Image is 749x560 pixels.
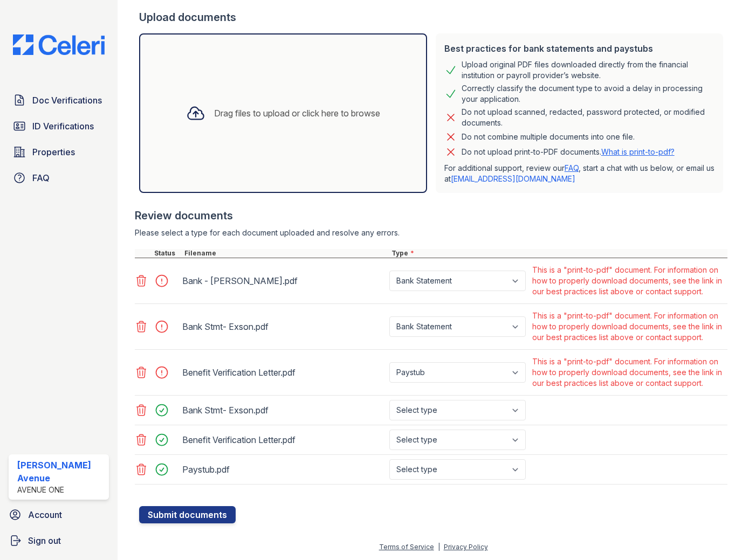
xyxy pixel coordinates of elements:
div: Upload documents [139,10,727,25]
div: Avenue One [17,485,105,495]
div: | [438,543,440,551]
a: Sign out [4,530,113,551]
p: Do not upload print-to-PDF documents. [462,147,675,157]
a: FAQ [565,163,579,172]
div: Bank Stmt- Exson.pdf [182,402,385,419]
div: Please select a type for each document uploaded and resolve any errors. [135,227,727,238]
div: Upload original PDF files downloaded directly from the financial institution or payroll provider’... [462,59,714,81]
span: Sign out [28,534,61,547]
a: Terms of Service [379,543,434,551]
div: Correctly classify the document type to avoid a delay in processing your application. [462,83,714,105]
div: Filename [182,249,389,258]
div: This is a "print-to-pdf" document. For information on how to properly download documents, see the... [532,310,725,343]
div: Drag files to upload or click here to browse [214,107,380,120]
span: ID Verifications [32,120,94,133]
div: Benefit Verification Letter.pdf [182,431,385,448]
a: Privacy Policy [444,543,488,551]
div: Review documents [135,208,727,223]
div: This is a "print-to-pdf" document. For information on how to properly download documents, see the... [532,265,725,297]
span: Doc Verifications [32,94,102,107]
a: ID Verifications [9,115,109,137]
a: Properties [9,141,109,163]
div: Do not combine multiple documents into one file. [462,130,635,143]
span: FAQ [32,171,50,184]
a: FAQ [9,167,109,189]
a: Account [4,504,113,526]
div: Type [389,249,727,258]
div: Benefit Verification Letter.pdf [182,364,385,381]
span: Account [28,508,62,521]
div: Do not upload scanned, redacted, password protected, or modified documents. [462,107,714,128]
p: For additional support, review our , start a chat with us below, or email us at [444,163,714,184]
div: Paystub.pdf [182,461,385,478]
div: [PERSON_NAME] Avenue [17,459,105,485]
img: CE_Logo_Blue-a8612792a0a2168367f1c8372b55b34899dd931a85d93a1a3d3e32e68fde9ad4.png [4,34,113,55]
div: Best practices for bank statements and paystubs [444,42,714,55]
span: Properties [32,146,75,158]
div: Bank - [PERSON_NAME].pdf [182,272,385,289]
a: What is print-to-pdf? [601,147,675,156]
div: Bank Stmt- Exson.pdf [182,318,385,335]
a: Doc Verifications [9,89,109,111]
div: Status [152,249,182,258]
button: Submit documents [139,506,236,523]
a: [EMAIL_ADDRESS][DOMAIN_NAME] [451,174,575,183]
div: This is a "print-to-pdf" document. For information on how to properly download documents, see the... [532,356,725,389]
